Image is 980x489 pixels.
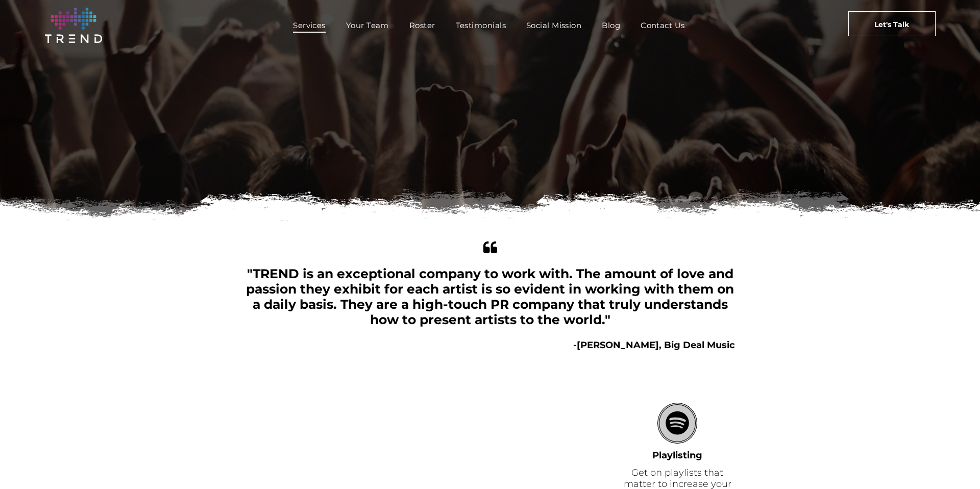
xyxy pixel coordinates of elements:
a: Roster [399,18,446,33]
font: Playlisting [652,450,702,461]
b: -[PERSON_NAME], Big Deal Music [573,339,735,351]
a: Your Team [336,18,399,33]
a: Services [283,18,336,33]
a: Contact Us [630,18,695,33]
a: Social Mission [516,18,592,33]
span: Let's Talk [874,12,909,37]
a: Testimonials [446,18,516,33]
a: Let's Talk [848,11,936,36]
a: Blog [592,18,630,33]
span: "TREND is an exceptional company to work with. The amount of love and passion they exhibit for ea... [246,266,734,327]
img: logo [45,8,102,43]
